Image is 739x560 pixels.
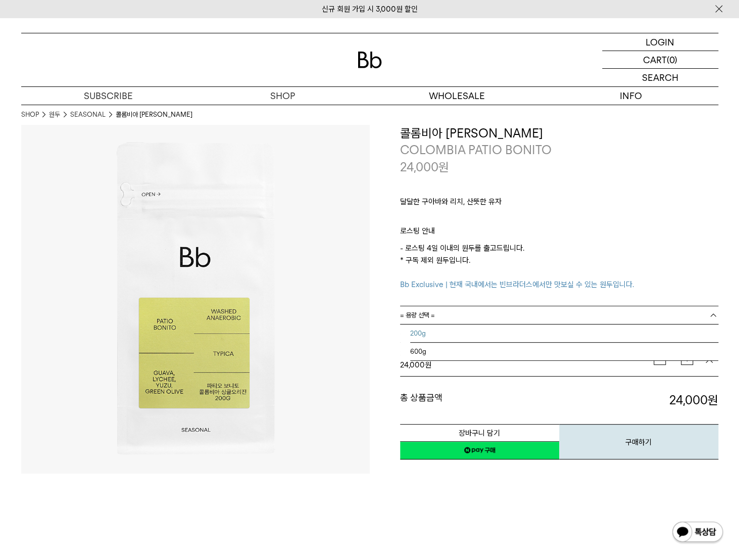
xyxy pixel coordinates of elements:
p: ㅤ [400,213,718,225]
strong: 24,000 [400,360,425,369]
a: CART (0) [602,51,718,69]
li: 600g [410,343,718,361]
a: 원두 [49,110,60,120]
p: WHOLESALE [370,87,544,105]
p: - 로스팅 4일 이내의 원두를 출고드립니다. * 구독 제외 원두입니다. [400,242,718,291]
a: SUBSCRIBE [21,87,195,105]
p: COLOMBIA PATIO BONITO [400,142,718,159]
div: 원 [400,359,654,371]
img: 카카오톡 채널 1:1 채팅 버튼 [671,521,724,545]
p: 로스팅 안내 [400,225,718,242]
h3: 콜롬비아 [PERSON_NAME] [400,125,718,142]
a: SEASONAL [70,110,106,120]
p: LOGIN [646,33,674,51]
strong: 24,000 [669,393,718,407]
a: 신규 회원 가입 시 3,000원 할인 [322,5,418,14]
b: 원 [708,393,718,407]
img: 콜롬비아 파티오 보니토 [21,125,370,474]
p: SEARCH [642,69,678,86]
img: 로고 [358,52,382,68]
p: INFO [544,87,718,105]
li: 콜롬비아 [PERSON_NAME] [116,110,192,120]
p: (0) [667,51,677,68]
span: 원 [438,160,449,174]
span: Bb Exclusive | 현재 국내에서는 빈브라더스에서만 맛보실 수 있는 원두입니다. [400,280,634,289]
a: LOGIN [602,33,718,51]
p: 달달한 구아바와 리치, 산뜻한 유자 [400,196,718,213]
a: 새창 [400,441,559,459]
button: 구매하기 [559,424,718,459]
button: 장바구니 담기 [400,424,559,442]
a: SHOP [21,110,39,120]
span: = 용량 선택 = [400,306,435,324]
p: CART [643,51,667,68]
li: 200g [410,324,718,343]
p: 24,000 [400,159,449,176]
a: SHOP [195,87,370,105]
dt: 총 상품금액 [400,392,559,409]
